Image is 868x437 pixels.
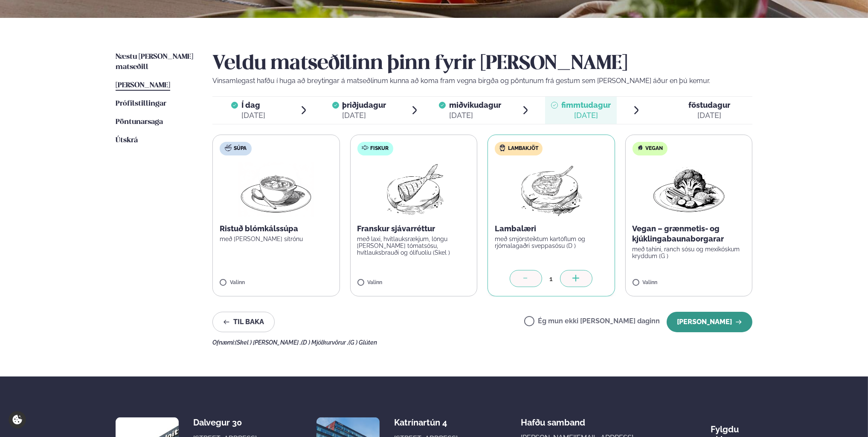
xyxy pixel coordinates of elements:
[193,417,261,428] div: Dalvegur 30
[688,110,730,121] div: [DATE]
[357,236,470,256] p: með laxi, hvítlauksrækjum, löngu [PERSON_NAME] tómatsósu, hvítlauksbrauði og ólífuolíu (Skel )
[116,117,163,127] a: Pöntunarsaga
[343,110,386,121] div: [DATE]
[688,101,730,109] span: föstudagur
[116,137,138,144] span: Útskrá
[633,246,746,259] p: með tahini, ranch sósu og mexíkóskum kryddum (G )
[301,339,348,346] span: (D ) Mjólkurvörur ,
[348,339,377,346] span: (G ) Glúten
[514,162,589,217] img: Lamb-Meat.png
[241,100,265,110] span: Í dag
[633,224,746,244] p: Vegan – grænmetis- og kjúklingabaunaborgarar
[212,76,752,86] p: Vinsamlegast hafðu í huga að breytingar á matseðlinum kunna að koma fram vegna birgða og pöntunum...
[376,162,451,217] img: Fish.png
[542,274,560,284] div: 1
[449,110,501,121] div: [DATE]
[212,312,275,332] button: Til baka
[212,52,752,76] h2: Veldu matseðilinn þinn fyrir [PERSON_NAME]
[357,224,470,234] p: Franskur sjávarréttur
[225,144,232,151] img: soup.svg
[449,101,501,109] span: miðvikudagur
[667,312,752,332] button: [PERSON_NAME]
[238,162,314,217] img: Soup.png
[116,80,170,91] a: [PERSON_NAME]
[371,145,389,152] span: Fiskur
[116,53,193,71] span: Næstu [PERSON_NAME] matseðill
[116,100,166,107] span: Prófílstillingar
[646,145,663,152] span: Vegan
[561,101,611,109] span: fimmtudagur
[362,144,369,151] img: fish.svg
[212,339,752,346] div: Ofnæmi:
[116,135,138,146] a: Útskrá
[116,82,170,89] span: [PERSON_NAME]
[343,101,386,109] span: þriðjudagur
[116,118,163,126] span: Pöntunarsaga
[116,52,195,72] a: Næstu [PERSON_NAME] matseðill
[394,417,462,428] div: Katrínartún 4
[235,339,301,346] span: (Skel ) [PERSON_NAME] ,
[495,224,608,234] p: Lambalæri
[241,110,265,121] div: [DATE]
[521,411,585,428] span: Hafðu samband
[499,144,506,151] img: Lamb.svg
[651,162,726,217] img: Vegan.png
[637,144,644,151] img: Vegan.svg
[561,110,611,121] div: [DATE]
[220,224,333,234] p: Ristuð blómkálssúpa
[220,236,333,242] p: með [PERSON_NAME] sítrónu
[495,236,608,249] p: með smjörsteiktum kartöflum og rjómalagaðri sveppasósu (D )
[508,145,538,152] span: Lambakjöt
[234,145,247,152] span: Súpa
[116,99,166,109] a: Prófílstillingar
[9,411,26,428] a: Cookie settings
